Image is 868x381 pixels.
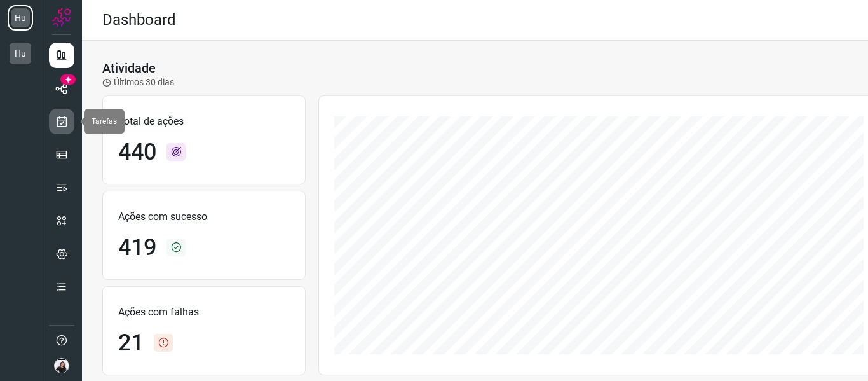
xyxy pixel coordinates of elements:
h1: 21 [118,329,144,357]
li: Hu [8,41,33,66]
li: Hu [8,5,33,31]
h3: Atividade [102,60,156,76]
p: Ações com sucesso [118,209,290,225]
img: 662d8b14c1de322ee1c7fc7bf9a9ccae.jpeg [54,358,69,373]
img: Logo [52,8,71,27]
h1: 419 [118,234,156,261]
p: Ações com falhas [118,305,290,320]
h2: Dashboard [102,11,176,29]
h1: 440 [118,139,156,166]
p: Total de ações [118,114,290,129]
span: Tarefas [92,117,117,126]
p: Últimos 30 dias [102,76,174,89]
